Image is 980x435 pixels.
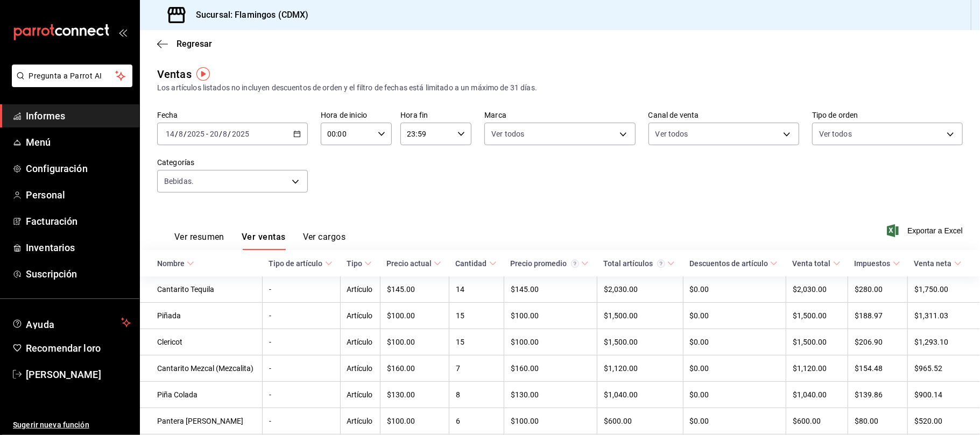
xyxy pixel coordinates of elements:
[456,259,497,268] span: Cantidad
[263,408,341,434] td: -
[571,260,579,268] svg: Precio promedio = Total artículos / cantidad
[786,355,848,382] td: $1,120.00
[174,232,224,242] font: Ver resumen
[386,259,432,268] div: Precio actual
[907,226,963,235] font: Exportar a Excel
[157,259,194,268] span: Nombre
[347,259,372,268] span: Tipo
[164,177,194,186] font: Bebidas.
[380,408,449,434] td: $100.00
[786,408,848,434] td: $600.00
[812,111,858,120] font: Tipo de orden
[321,111,367,120] font: Hora de inicio
[157,111,178,120] font: Fecha
[449,329,504,355] td: 15
[689,259,768,268] div: Descuentos de artículo
[12,65,132,87] button: Pregunta a Parrot AI
[380,329,449,355] td: $100.00
[219,130,222,138] span: /
[26,268,77,280] font: Suscripción
[140,303,263,329] td: Piñada
[484,111,506,120] font: Marca
[908,303,980,329] td: $1,311.03
[683,303,786,329] td: $0.00
[683,355,786,382] td: $0.00
[263,329,341,355] td: -
[340,355,380,382] td: Artículo
[26,242,75,253] font: Inventarios
[386,259,441,268] span: Precio actual
[340,408,380,434] td: Artículo
[889,224,963,237] button: Exportar a Excel
[504,329,597,355] td: $100.00
[597,355,683,382] td: $1,120.00
[793,259,831,268] div: Venta total
[683,276,786,303] td: $0.00
[848,276,908,303] td: $280.00
[140,329,263,355] td: Clericot
[118,28,127,37] button: abrir_cajón_menú
[848,382,908,408] td: $139.86
[140,276,263,303] td: Cantarito Tequila
[157,159,194,167] font: Categorías
[140,408,263,434] td: Pantera [PERSON_NAME]
[263,382,341,408] td: -
[13,420,89,429] font: Sugerir nueva función
[683,408,786,434] td: $0.00
[26,369,101,380] font: [PERSON_NAME]
[178,130,184,138] input: --
[510,259,579,268] div: Precio promedio
[380,276,449,303] td: $145.00
[157,39,212,49] button: Regresar
[263,303,341,329] td: -
[269,259,323,268] div: Tipo de artículo
[491,130,524,138] font: Ver todos
[597,276,683,303] td: $2,030.00
[848,408,908,434] td: $80.00
[242,232,286,242] font: Ver ventas
[263,276,341,303] td: -
[196,67,210,81] img: Marcador de información sobre herramientas
[908,382,980,408] td: $900.14
[655,130,688,138] font: Ver todos
[184,130,187,138] span: /
[177,39,212,49] font: Regresar
[456,259,487,268] div: Cantidad
[140,382,263,408] td: Piña Colada
[223,130,228,138] input: --
[855,259,891,268] div: Impuestos
[597,303,683,329] td: $1,500.00
[786,303,848,329] td: $1,500.00
[908,408,980,434] td: $520.00
[400,111,428,120] font: Hora fin
[449,355,504,382] td: 7
[157,68,192,81] font: Ventas
[449,303,504,329] td: 15
[597,408,683,434] td: $600.00
[269,259,333,268] span: Tipo de artículo
[510,259,589,268] span: Precio promedio
[340,382,380,408] td: Artículo
[26,137,51,148] font: Menú
[196,10,308,20] font: Sucursal: Flamingos (CDMX)
[157,83,537,92] font: Los artículos listados no incluyen descuentos de orden y el filtro de fechas está limitado a un m...
[657,260,665,268] svg: El total artículos considera cambios de precios en los artículos así como costos adicionales por ...
[597,329,683,355] td: $1,500.00
[683,382,786,408] td: $0.00
[380,355,449,382] td: $160.00
[340,276,380,303] td: Artículo
[848,329,908,355] td: $206.90
[908,276,980,303] td: $1,750.00
[26,189,65,201] font: Personal
[340,303,380,329] td: Artículo
[140,355,263,382] td: Cantarito Mezcal (Mezcalita)
[206,130,208,138] span: -
[793,259,841,268] span: Venta total
[683,329,786,355] td: $0.00
[380,303,449,329] td: $100.00
[689,259,778,268] span: Descuentos de artículo
[157,259,185,268] div: Nombre
[228,130,231,138] span: /
[449,382,504,408] td: 8
[504,303,597,329] td: $100.00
